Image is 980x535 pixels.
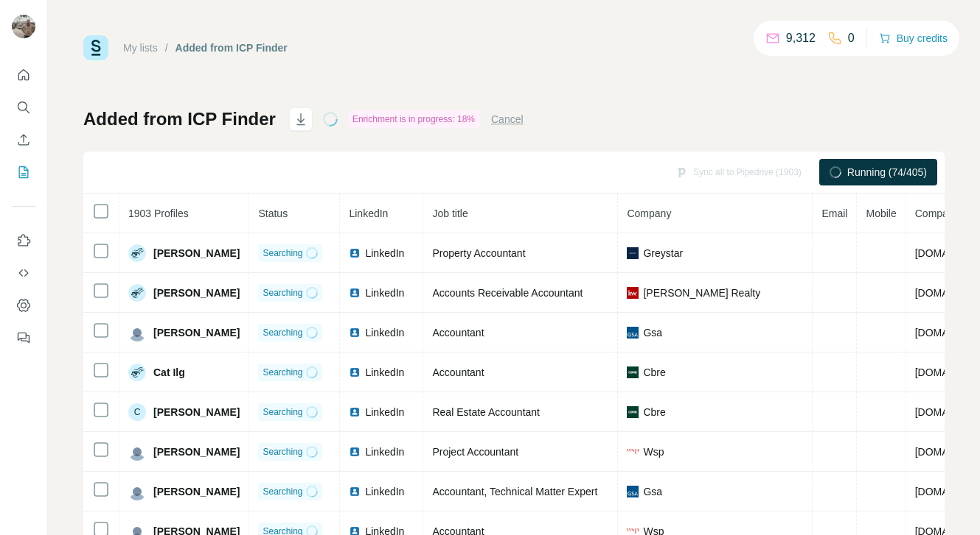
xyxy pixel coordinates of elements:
[627,247,639,259] img: company-logo
[153,365,185,380] span: Cat Ilg
[848,29,855,47] p: 0
[83,107,276,131] h1: Added from ICP Finder
[153,405,240,419] span: [PERSON_NAME]
[627,208,671,219] span: Company
[365,286,404,300] span: LinkedIn
[83,35,108,60] img: Surfe Logo
[348,110,479,128] div: Enrichment is in progress: 18%
[365,325,404,340] span: LinkedIn
[365,246,404,261] span: LinkedIn
[128,208,189,219] span: 1903 Profiles
[349,327,361,339] img: LinkedIn logo
[643,484,662,499] span: Gsa
[128,284,146,302] img: Avatar
[821,208,847,219] span: Email
[153,246,240,261] span: [PERSON_NAME]
[128,244,146,262] img: Avatar
[349,406,361,418] img: LinkedIn logo
[12,127,35,153] button: Enrich CSV
[153,286,240,300] span: [PERSON_NAME]
[643,405,665,419] span: Cbre
[128,483,146,500] img: Avatar
[165,40,168,55] li: /
[491,112,524,127] button: Cancel
[432,366,484,378] span: Accountant
[627,486,639,497] img: company-logo
[643,444,664,459] span: Wsp
[12,159,35,185] button: My lists
[12,62,35,88] button: Quick start
[263,366,302,379] span: Searching
[349,287,361,299] img: LinkedIn logo
[349,446,361,458] img: LinkedIn logo
[365,444,404,459] span: LinkedIn
[643,286,760,300] span: [PERSON_NAME] Realty
[349,247,361,259] img: LinkedIn logo
[153,484,240,499] span: [PERSON_NAME]
[643,325,662,340] span: Gsa
[176,40,288,55] div: Added from ICP Finder
[365,405,404,419] span: LinkedIn
[263,485,302,498] span: Searching
[432,406,540,418] span: Real Estate Accountant
[627,449,639,455] img: company-logo
[786,29,816,47] p: 9,312
[128,403,146,421] div: C
[847,165,927,180] span: Running (74/405)
[643,365,665,380] span: Cbre
[627,287,639,299] img: company-logo
[263,405,302,419] span: Searching
[12,292,35,319] button: Dashboard
[432,287,583,299] span: Accounts Receivable Accountant
[349,486,361,497] img: LinkedIn logo
[365,365,404,380] span: LinkedIn
[627,327,639,339] img: company-logo
[643,246,683,261] span: Greystar
[349,366,361,378] img: LinkedIn logo
[153,325,240,340] span: [PERSON_NAME]
[627,528,639,534] img: company-logo
[432,446,518,458] span: Project Accountant
[123,42,158,54] a: My lists
[12,15,35,38] img: Avatar
[128,324,146,341] img: Avatar
[879,28,948,49] button: Buy credits
[258,208,288,219] span: Status
[153,444,240,459] span: [PERSON_NAME]
[349,208,388,219] span: LinkedIn
[432,486,597,497] span: Accountant, Technical Matter Expert
[432,247,525,259] span: Property Accountant
[128,443,146,461] img: Avatar
[365,484,404,499] span: LinkedIn
[263,247,302,260] span: Searching
[263,286,302,300] span: Searching
[432,208,468,219] span: Job title
[12,94,35,121] button: Search
[12,260,35,286] button: Use Surfe API
[627,366,639,378] img: company-logo
[12,325,35,351] button: Feedback
[263,445,302,458] span: Searching
[263,326,302,339] span: Searching
[128,364,146,381] img: Avatar
[627,406,639,418] img: company-logo
[432,327,484,339] span: Accountant
[866,208,896,219] span: Mobile
[12,227,35,254] button: Use Surfe on LinkedIn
